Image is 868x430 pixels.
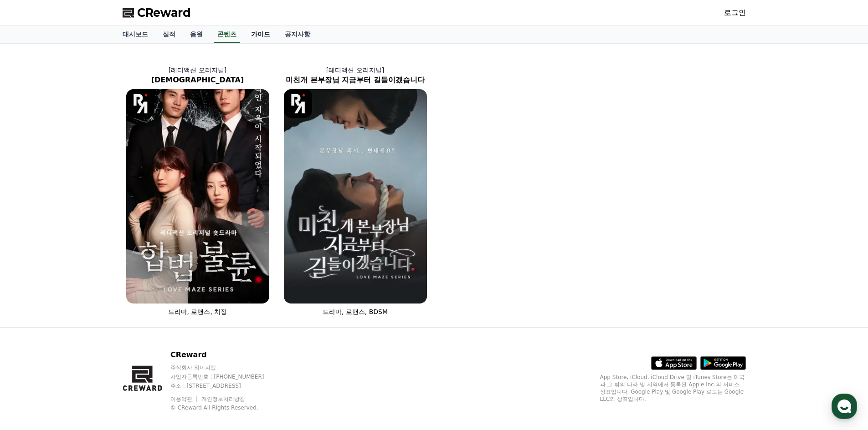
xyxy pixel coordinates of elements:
[170,364,282,371] p: 주식회사 와이피랩
[284,89,313,118] img: [object Object] Logo
[214,26,240,43] a: 콘텐츠
[724,7,746,18] a: 로그인
[201,396,245,402] a: 개인정보처리방침
[170,382,282,390] p: 주소 : [STREET_ADDRESS]
[277,66,434,75] p: [레디액션 오리지널]
[123,5,191,20] a: CReward
[137,5,191,20] span: CReward
[119,75,277,86] h2: [DEMOGRAPHIC_DATA]
[83,303,94,310] span: 대화
[323,308,388,315] span: 드라마, 로맨스, BDSM
[244,26,277,43] a: 가이드
[170,373,282,380] p: 사업자등록번호 : [PHONE_NUMBER]
[29,302,34,309] span: 홈
[126,89,269,304] img: 합법불륜
[118,288,175,311] a: 설정
[115,26,155,43] a: 대시보드
[170,396,199,402] a: 이용약관
[277,26,318,43] a: 공지사항
[277,58,434,324] a: [레디액션 오리지널] 미친개 본부장님 지금부터 길들이겠습니다 미친개 본부장님 지금부터 길들이겠습니다 [object Object] Logo 드라마, 로맨스, BDSM
[126,89,155,118] img: [object Object] Logo
[600,374,746,403] p: App Store, iCloud, iCloud Drive 및 iTunes Store는 미국과 그 밖의 나라 및 지역에서 등록된 Apple Inc.의 서비스 상표입니다. Goo...
[155,26,183,43] a: 실적
[141,302,152,309] span: 설정
[170,349,282,360] p: CReward
[168,308,227,315] span: 드라마, 로맨스, 치정
[60,288,118,311] a: 대화
[119,58,277,324] a: [레디액션 오리지널] [DEMOGRAPHIC_DATA] 합법불륜 [object Object] Logo 드라마, 로맨스, 치정
[170,404,282,411] p: © CReward All Rights Reserved.
[284,89,427,304] img: 미친개 본부장님 지금부터 길들이겠습니다
[3,288,60,311] a: 홈
[183,26,210,43] a: 음원
[277,75,434,86] h2: 미친개 본부장님 지금부터 길들이겠습니다
[119,66,277,75] p: [레디액션 오리지널]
